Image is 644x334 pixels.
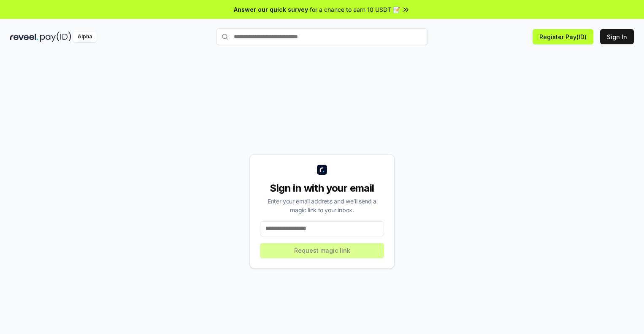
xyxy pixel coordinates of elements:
button: Register Pay(ID) [533,29,593,44]
div: Sign in with your email [260,182,384,195]
img: pay_id [40,32,71,42]
img: logo_small [317,165,327,175]
span: Answer our quick survey [234,5,308,14]
button: Sign In [600,29,634,44]
div: Enter your email address and we’ll send a magic link to your inbox. [260,197,384,214]
div: Alpha [73,32,97,42]
span: for a chance to earn 10 USDT 📝 [310,5,400,14]
img: reveel_dark [10,32,38,42]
